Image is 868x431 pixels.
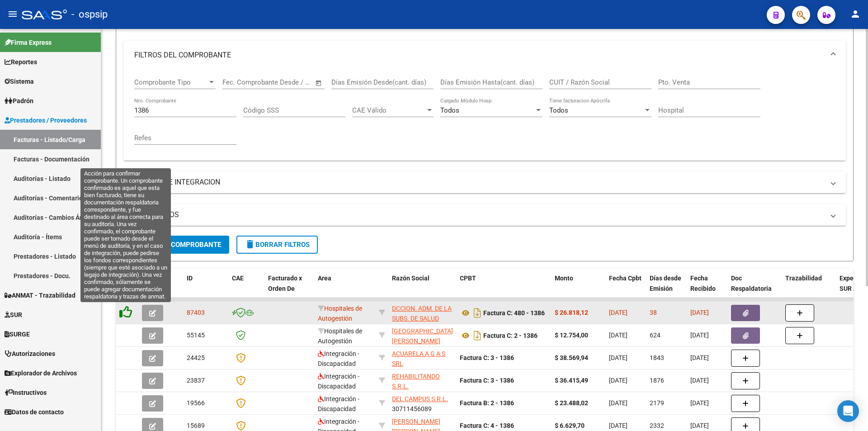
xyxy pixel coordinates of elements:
datatable-header-cell: CPBT [456,269,551,308]
span: DEL CAMPUS S.R.L. [392,395,448,403]
button: Open calendar [314,78,324,88]
span: 38 [650,309,657,316]
span: SUR [5,310,22,320]
strong: $ 12.754,00 [555,332,588,339]
strong: Factura B: 2 - 1386 [460,399,514,407]
span: [DATE] [609,422,627,429]
span: Area [318,275,331,282]
div: FILTROS DEL COMPROBANTE [123,70,846,161]
span: Sistema [5,76,34,86]
i: Descargar documento [472,306,483,320]
span: Datos de contacto [5,407,64,417]
div: 30707519378 [392,303,453,322]
i: Descargar documento [472,328,483,343]
span: 15689 [187,422,205,429]
span: [DATE] [690,332,709,339]
span: [DATE] [690,309,709,316]
span: 624 [650,332,660,339]
span: 1843 [650,354,664,361]
span: Todos [549,106,568,114]
button: Borrar Filtros [236,236,318,254]
datatable-header-cell: Días desde Emisión [646,269,687,308]
span: 2332 [650,422,664,429]
datatable-header-cell: Area [314,269,375,308]
span: 24425 [187,354,205,361]
mat-panel-title: MAS FILTROS [134,210,824,220]
strong: Factura C: 2 - 1386 [483,332,538,339]
strong: $ 36.415,49 [555,377,588,384]
span: CAE [232,275,244,282]
span: 23837 [187,377,205,384]
span: Comprobante Tipo [134,78,208,86]
div: Open Intercom Messenger [837,400,859,422]
datatable-header-cell: Fecha Cpbt [605,269,646,308]
span: Prestadores / Proveedores [5,115,87,125]
span: 87403 [187,309,205,316]
span: [DATE] [609,377,627,384]
span: 19566 [187,399,205,407]
span: CAE Válido [352,106,425,114]
span: Instructivos [5,388,47,398]
strong: Factura C: 3 - 1386 [460,354,514,361]
mat-icon: person [850,9,861,19]
input: End date [260,78,304,86]
strong: Factura C: 4 - 1386 [460,422,514,429]
datatable-header-cell: Facturado x Orden De [264,269,314,308]
mat-expansion-panel-header: FILTROS DEL COMPROBANTE [123,41,846,70]
span: ID [187,275,193,282]
span: [DATE] [609,399,627,407]
span: Integración - Discapacidad [318,373,359,390]
strong: $ 23.488,02 [555,399,588,407]
strong: $ 6.629,70 [555,422,585,429]
span: Días desde Emisión [650,275,681,292]
mat-expansion-panel-header: FILTROS DE INTEGRACION [123,171,846,193]
span: Monto [555,275,573,282]
span: DCCION. ADM. DE LA SUBS. DE SALUD PCIA. DE NEUQUEN [392,305,452,333]
button: Buscar Comprobante [123,236,229,254]
input: Start date [222,78,252,86]
datatable-header-cell: Razón Social [388,269,456,308]
span: ANMAT - Trazabilidad [5,290,75,300]
mat-panel-title: FILTROS DE INTEGRACION [134,177,824,187]
span: Fecha Cpbt [609,275,642,282]
span: ACUARELA A G A S SRL [392,350,445,368]
span: [DATE] [690,422,709,429]
span: Facturado x Orden De [268,275,302,292]
mat-panel-title: FILTROS DEL COMPROBANTE [134,50,824,60]
span: 1876 [650,377,664,384]
span: Integración - Discapacidad [318,350,359,368]
span: CPBT [460,275,476,282]
div: 30712423222 [392,371,453,390]
span: [DATE] [690,377,709,384]
span: Hospitales de Autogestión [318,305,362,322]
mat-icon: delete [245,239,255,250]
span: Borrar Filtros [245,241,310,249]
div: 30699903600 [392,326,453,345]
mat-icon: search [132,239,142,250]
mat-icon: menu [7,9,18,19]
strong: $ 38.569,94 [555,354,588,361]
span: Hospitales de Autogestión [318,327,362,345]
strong: $ 26.818,12 [555,309,588,316]
span: Firma Express [5,38,52,47]
span: [DATE] [690,399,709,407]
span: Buscar Comprobante [132,241,221,249]
span: [DATE] [609,332,627,339]
datatable-header-cell: CAE [228,269,264,308]
datatable-header-cell: Monto [551,269,605,308]
span: Padrón [5,96,33,106]
span: Doc Respaldatoria [731,275,772,292]
span: Trazabilidad [785,275,822,282]
span: REHABILITANDO S.R.L. [392,373,440,390]
span: [DATE] [609,309,627,316]
div: 30644126656 [392,349,453,368]
strong: Factura C: 480 - 1386 [483,309,545,317]
span: 55145 [187,332,205,339]
span: Autorizaciones [5,349,55,359]
span: Razón Social [392,275,429,282]
span: SURGE [5,329,30,339]
span: 2179 [650,399,664,407]
span: [GEOGRAPHIC_DATA] [PERSON_NAME] [392,327,453,345]
mat-expansion-panel-header: MAS FILTROS [123,204,846,226]
span: [DATE] [609,354,627,361]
